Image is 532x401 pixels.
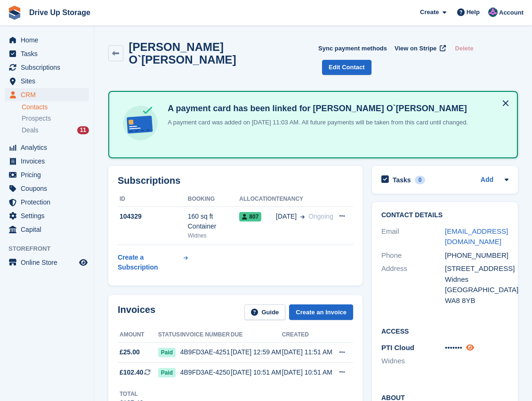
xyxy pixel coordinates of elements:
span: Analytics [21,141,77,154]
span: Help [467,8,480,17]
a: menu [5,88,89,101]
a: menu [5,74,89,88]
div: 0 [415,176,426,184]
h2: Subscriptions [118,175,353,186]
a: Contacts [22,103,89,112]
a: menu [5,182,89,195]
th: Amount [118,327,158,343]
img: stora-icon-8386f47178a22dfd0bd8f6a31ec36ba5ce8667c1dd55bd0f319d3a0aa187defe.svg [8,6,22,20]
div: [GEOGRAPHIC_DATA] [445,285,508,295]
h2: Access [381,326,508,336]
span: £102.40 [120,368,144,377]
span: Deals [22,126,39,135]
p: A payment card was added on [DATE] 11:03 AM. All future payments will be taken from this card unt... [164,118,468,127]
div: [DATE] 10:51 AM [282,368,333,377]
h2: Tasks [393,176,411,184]
div: WA8 8YB [445,295,508,306]
a: menu [5,155,89,168]
a: Create an Invoice [289,304,353,320]
div: [PHONE_NUMBER] [445,250,508,261]
th: Due [231,327,282,343]
th: ID [118,192,188,207]
th: Tenancy [276,192,333,207]
th: Invoice number [180,327,231,343]
span: Capital [21,223,77,236]
div: 4B9FD3AE-4251 [180,347,231,357]
span: Coupons [21,182,77,195]
span: CRM [21,88,77,101]
h4: A payment card has been linked for [PERSON_NAME] O`[PERSON_NAME] [164,103,468,114]
span: Pricing [21,168,77,181]
span: PTI Cloud [381,344,414,352]
div: 104329 [118,212,188,221]
a: menu [5,223,89,236]
div: Email [381,226,445,247]
a: Prospects [22,114,89,123]
th: Created [282,327,333,343]
span: Tasks [21,47,77,60]
a: menu [5,256,89,269]
span: [DATE] [276,212,297,221]
span: Create [420,8,439,17]
span: Paid [158,348,176,357]
span: View on Stripe [395,44,436,53]
div: Total [120,390,144,398]
a: menu [5,61,89,74]
span: ••••••• [445,344,462,352]
div: [DATE] 12:59 AM [231,347,282,357]
span: Prospects [22,114,51,123]
a: Create a Subscription [118,249,188,276]
div: [DATE] 11:51 AM [282,347,333,357]
a: menu [5,141,89,154]
a: menu [5,168,89,181]
span: Home [21,33,77,47]
span: £25.00 [120,347,140,357]
span: Subscriptions [21,61,77,74]
a: menu [5,33,89,47]
a: menu [5,196,89,209]
img: Andy [488,8,498,17]
div: Widnes [188,231,240,240]
a: menu [5,47,89,60]
div: Create a Subscription [118,253,182,272]
span: Sites [21,74,77,88]
div: [DATE] 10:51 AM [231,368,282,377]
span: Account [499,8,524,17]
th: Allocation [239,192,276,207]
th: Status [158,327,180,343]
span: Ongoing [308,213,333,220]
div: [STREET_ADDRESS] [445,263,508,274]
h2: Contact Details [381,212,508,219]
div: Address [381,263,445,306]
a: Deals 11 [22,125,89,135]
a: Add [481,175,493,186]
a: View on Stripe [391,41,448,56]
span: Protection [21,196,77,209]
a: menu [5,209,89,222]
div: 11 [77,126,89,134]
th: Booking [188,192,240,207]
span: Invoices [21,155,77,168]
a: Drive Up Storage [25,5,94,20]
span: 807 [239,212,261,221]
span: Settings [21,209,77,222]
h2: [PERSON_NAME] O`[PERSON_NAME] [129,41,318,66]
a: Edit Contact [322,60,371,75]
div: 4B9FD3AE-4250 [180,368,231,377]
li: Widnes [381,356,445,367]
div: Widnes [445,274,508,285]
span: Paid [158,368,176,377]
a: [EMAIL_ADDRESS][DOMAIN_NAME] [445,227,508,246]
button: Sync payment methods [318,41,387,56]
a: Preview store [78,257,89,268]
span: Storefront [8,244,94,254]
button: Delete [451,41,477,56]
img: card-linked-ebf98d0992dc2aeb22e95c0e3c79077019eb2392cfd83c6a337811c24bc77127.svg [121,103,160,143]
div: 160 sq ft Container [188,212,240,231]
h2: Invoices [118,304,155,320]
span: Online Store [21,256,77,269]
a: Guide [244,304,286,320]
div: Phone [381,250,445,261]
